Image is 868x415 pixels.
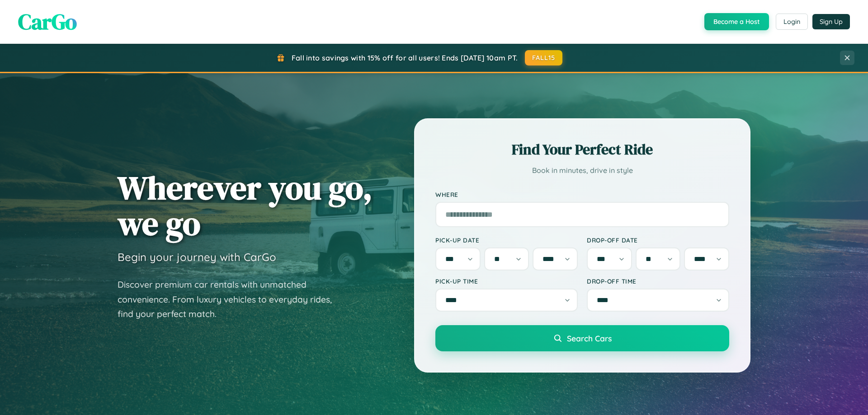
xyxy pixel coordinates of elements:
label: Drop-off Date [587,236,729,244]
span: Search Cars [567,333,612,343]
p: Book in minutes, drive in style [435,164,729,177]
span: Fall into savings with 15% off for all users! Ends [DATE] 10am PT. [292,53,518,62]
button: Login [776,14,808,30]
h1: Wherever you go, we go [118,170,373,241]
label: Pick-up Time [435,277,578,285]
button: FALL15 [525,50,563,65]
button: Search Cars [435,325,729,351]
button: Become a Host [704,13,769,30]
button: Sign Up [812,14,850,29]
label: Where [435,191,729,198]
span: CarGo [18,7,77,37]
h3: Begin your journey with CarGo [118,250,276,264]
label: Drop-off Time [587,277,729,285]
label: Pick-up Date [435,236,578,244]
h2: Find Your Perfect Ride [435,140,729,159]
p: Discover premium car rentals with unmatched convenience. From luxury vehicles to everyday rides, ... [118,277,344,322]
